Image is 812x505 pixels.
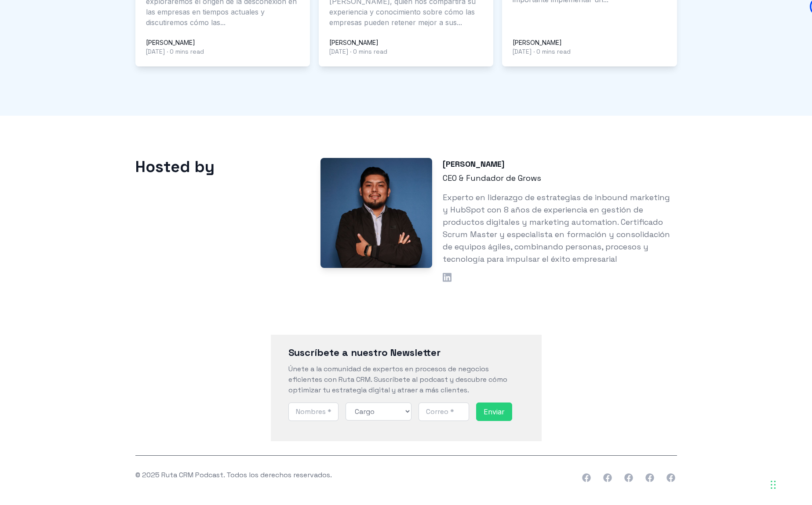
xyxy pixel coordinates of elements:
[771,472,776,498] div: Drag
[443,191,677,265] p: Experto en liderazgo de estrategias de inbound marketing y HubSpot con 8 años de experiencia en g...
[513,39,562,46] a: [PERSON_NAME]
[288,364,507,395] span: Únete a la comunidad de expertos en procesos de negocios eficientes con Ruta CRM. Suscríbete al p...
[167,47,168,56] span: ·
[288,403,339,421] input: Nombres *
[170,47,204,56] span: 0 mins read
[135,470,332,479] span: © 2025 Ruta CRM Podcast. Todos los derechos reservados.
[146,47,165,56] time: [DATE]
[329,47,348,56] time: [DATE]
[146,39,195,46] a: [PERSON_NAME]
[654,382,812,505] iframe: Chat Widget
[513,47,532,56] time: [DATE]
[329,39,379,46] a: [PERSON_NAME]
[443,158,677,170] h3: [PERSON_NAME]
[353,47,387,56] span: 0 mins read
[135,158,306,176] h2: Hosted by
[536,47,571,56] span: 0 mins read
[288,348,524,357] h3: Suscríbete a nuestro Newsletter
[533,47,535,56] span: ·
[320,158,432,268] img: Stuart Toledo - Podcast Host
[419,403,469,421] input: Correo *
[350,47,351,56] span: ·
[443,172,677,184] p: CEO & Fundador de Grows
[476,403,512,421] input: Enviar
